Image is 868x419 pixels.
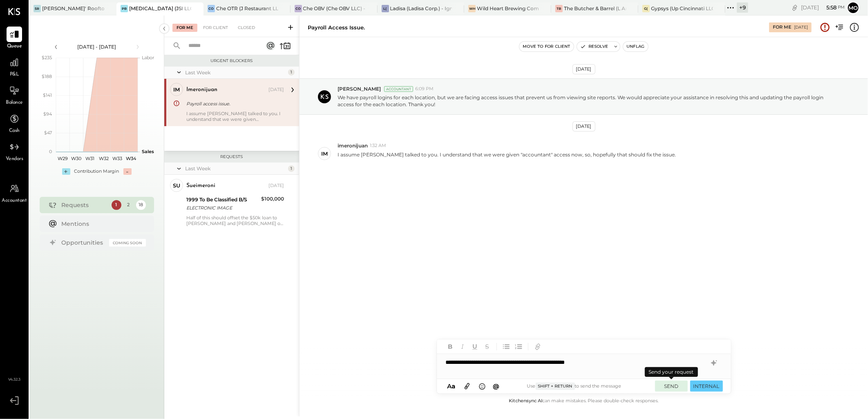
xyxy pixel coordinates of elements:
div: Closed [234,24,259,32]
div: su [173,182,180,189]
button: SEND [655,381,688,392]
text: $94 [43,111,52,117]
text: W30 [71,156,81,161]
button: Move to for client [519,42,574,51]
div: - [123,168,132,175]
a: Accountant [0,181,28,205]
a: Queue [0,27,28,50]
div: [PERSON_NAME]' Rooftop - Ignite [42,5,104,12]
p: We have payroll logins for each location, but we are facing access issues that prevent us from vi... [338,94,835,108]
div: Payroll access issue. [186,100,282,108]
span: Shift + Return [536,383,575,390]
button: Italic [457,341,468,352]
a: Vendors [0,139,28,163]
button: Strikethrough [482,341,492,352]
button: Mo [847,1,860,14]
p: I assume [PERSON_NAME] talked to you. I understand that we were given "accountant" access now, so... [338,151,676,165]
text: W34 [125,156,136,161]
div: Wild Heart Brewing Company [477,5,539,12]
text: $235 [42,55,52,60]
div: $100,000 [261,195,284,203]
div: 1999 To Be Classified B/S [186,196,259,204]
div: Contribution Margin [74,168,119,175]
button: Resolve [577,42,611,51]
div: copy link [791,3,799,12]
div: Accountant [384,86,413,92]
button: Unordered List [501,341,512,352]
div: Urgent Blockers [168,58,295,64]
text: 0 [49,149,52,154]
div: [DATE] [573,64,595,74]
button: Underline [470,341,480,352]
div: + [62,168,70,175]
button: Ordered List [513,341,524,352]
span: a [452,382,455,390]
div: 18 [136,200,146,210]
div: Half of this should offset the $50k loan to [PERSON_NAME] and [PERSON_NAME] on the balance sheet,... [186,215,284,226]
div: 2 [124,200,134,210]
div: [DATE] [794,25,808,30]
div: + 9 [737,2,748,13]
text: $47 [44,130,52,136]
div: SR [34,5,41,12]
span: 1:32 AM [370,143,386,149]
a: Balance [0,83,28,107]
text: W32 [98,156,108,161]
div: Coming Soon [109,239,146,247]
div: Ladisa (Ladisa Corp.) - Ignite [390,5,452,12]
div: L( [382,5,389,12]
div: For Client [199,24,232,32]
div: WH [468,5,476,12]
span: Vendors [6,156,23,163]
a: Cash [0,111,28,135]
div: [DATE] - [DATE] [62,43,132,50]
div: ELECTRONIC IMAGE [186,204,259,212]
span: [PERSON_NAME] [338,85,381,92]
span: Cash [9,127,20,135]
div: [DATE] [268,183,284,189]
div: im [173,86,180,94]
div: For Me [773,24,791,31]
span: P&L [10,71,19,78]
div: 1 [288,69,295,76]
text: Labor [142,55,154,60]
text: $188 [42,74,52,79]
div: Gypsys (Up Cincinnati LLC) - Ignite [651,5,713,12]
div: Send your request [645,367,698,377]
div: The Butcher & Barrel (L Argento LLC) - [GEOGRAPHIC_DATA] [564,5,626,12]
div: G( [642,5,650,12]
button: INTERNAL [690,381,723,392]
button: Add URL [532,341,543,352]
div: Opportunities [62,238,105,247]
div: Mentions [62,220,142,228]
text: W33 [112,156,122,161]
span: Accountant [2,197,27,205]
div: Payroll access issue. [308,24,365,31]
div: [DATE] [801,4,845,11]
div: For Me [172,24,197,32]
div: Che OTR (J Restaurant LLC) - Ignite [216,5,278,12]
span: Queue [7,43,22,50]
span: 6:09 PM [415,86,434,92]
div: I assume [PERSON_NAME] talked to you. I understand that we were given "accountant" access now, so... [186,111,284,122]
div: sueimeroni [186,182,215,190]
text: $141 [43,92,52,98]
span: @ [493,382,499,390]
button: Bold [445,341,456,352]
div: Last Week [185,165,286,172]
div: imeronijuan [186,86,217,94]
div: [DATE] [573,121,595,131]
a: P&L [0,55,28,78]
button: Aa [445,382,458,391]
div: TB [555,5,563,12]
button: @ [490,381,502,391]
span: imeronijuan [338,142,368,149]
text: Sales [142,149,154,154]
div: Che OBV (Che OBV LLC) - Ignite [303,5,365,12]
span: Balance [6,99,23,107]
div: Requests [62,201,107,209]
button: Unflag [623,42,648,51]
div: CO [208,5,215,12]
div: CO [295,5,302,12]
div: [MEDICAL_DATA] (JSI LLC) - Ignite [129,5,191,12]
